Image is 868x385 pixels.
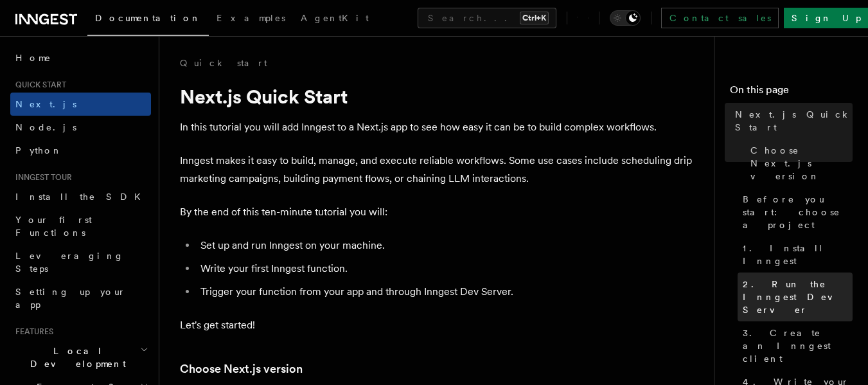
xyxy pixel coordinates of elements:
[15,122,76,132] span: Node.js
[180,316,694,334] p: Let's get started!
[180,360,303,378] a: Choose Next.js version
[217,13,285,23] span: Examples
[301,13,369,23] span: AgentKit
[15,51,51,64] span: Home
[10,185,151,208] a: Install the SDK
[743,327,853,365] span: 3. Create an Inngest client
[730,103,853,139] a: Next.js Quick Start
[180,118,694,136] p: In this tutorial you will add Inngest to a Next.js app to see how easy it can be to build complex...
[10,280,151,316] a: Setting up your app
[10,80,66,90] span: Quick start
[10,46,151,69] a: Home
[10,208,151,244] a: Your first Functions
[743,193,853,231] span: Before you start: choose a project
[15,145,62,156] span: Python
[10,93,151,116] a: Next.js
[15,192,148,202] span: Install the SDK
[15,287,126,310] span: Setting up your app
[738,273,853,321] a: 2. Run the Inngest Dev Server
[10,327,53,337] span: Features
[735,108,853,134] span: Next.js Quick Start
[10,139,151,162] a: Python
[520,12,549,24] kbd: Ctrl+K
[15,215,92,238] span: Your first Functions
[15,99,76,109] span: Next.js
[738,237,853,273] a: 1. Install Inngest
[180,85,694,108] h1: Next.js Quick Start
[293,4,376,35] a: AgentKit
[745,139,853,188] a: Choose Next.js version
[418,8,556,28] button: Search...Ctrl+K
[10,244,151,280] a: Leveraging Steps
[10,345,140,370] span: Local Development
[180,57,267,69] a: Quick start
[10,172,72,183] span: Inngest tour
[738,321,853,370] a: 3. Create an Inngest client
[197,260,694,278] li: Write your first Inngest function.
[750,144,853,183] span: Choose Next.js version
[95,13,201,23] span: Documentation
[661,8,779,28] a: Contact sales
[743,242,853,267] span: 1. Install Inngest
[610,10,641,26] button: Toggle dark mode
[15,251,124,274] span: Leveraging Steps
[743,278,853,316] span: 2. Run the Inngest Dev Server
[197,237,694,255] li: Set up and run Inngest on your machine.
[197,283,694,301] li: Trigger your function from your app and through Inngest Dev Server.
[10,339,151,375] button: Local Development
[180,152,694,188] p: Inngest makes it easy to build, manage, and execute reliable workflows. Some use cases include sc...
[87,4,209,36] a: Documentation
[10,116,151,139] a: Node.js
[738,188,853,237] a: Before you start: choose a project
[730,82,853,103] h4: On this page
[180,203,694,221] p: By the end of this ten-minute tutorial you will:
[209,4,293,35] a: Examples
